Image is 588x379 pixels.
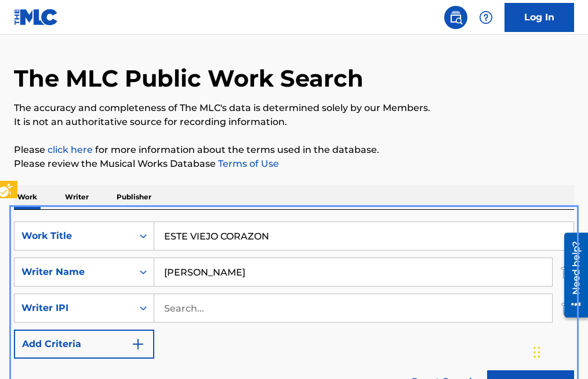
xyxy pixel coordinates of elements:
p: Please for more information about the terms used in the database. [14,143,574,157]
iframe: Hubspot Iframe [530,323,588,379]
div: Work Title [21,229,126,243]
input: Search... [154,222,574,250]
p: Publisher [113,185,155,209]
p: Writer [61,185,92,209]
img: help [479,10,493,24]
div: Writer IPI [21,301,126,315]
img: 9d2ae6d4665cec9f34b9.svg [131,337,145,351]
p: It is not an authoritative source for recording information. [14,115,574,129]
a: Terms of Use [216,158,279,169]
div: Writer Name [21,265,126,279]
input: Search... [154,294,552,322]
input: Search... [154,258,552,286]
p: Please review the Musical Works Database [14,157,574,171]
img: search [449,10,463,24]
div: Drag [533,335,540,370]
img: MLC Logo [14,9,59,26]
h1: The MLC Public Work Search [14,64,364,93]
button: Add Criteria [14,330,154,359]
iframe: Iframe | Resource Center [556,228,588,321]
p: The accuracy and completeness of The MLC's data is determined solely by our Members. [14,101,574,115]
div: Chat Widget [530,323,588,379]
a: Log In [504,3,574,32]
div: On [133,222,154,250]
a: Music industry terminology | mechanical licensing collective [48,144,93,155]
p: Work [14,185,41,209]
